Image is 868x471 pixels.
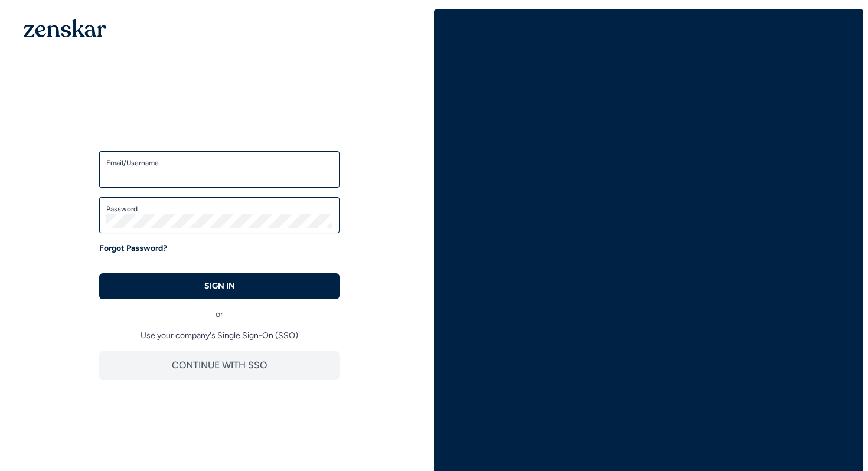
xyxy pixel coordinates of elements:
button: CONTINUE WITH SSO [99,351,340,380]
p: Use your company's Single Sign-On (SSO) [99,330,340,342]
img: 1OGAJ2xQqyY4LXKgY66KYq0eOWRCkrZdAb3gUhuVAqdWPZE9SRJmCz+oDMSn4zDLXe31Ii730ItAGKgCKgCCgCikA4Av8PJUP... [24,19,106,37]
p: SIGN IN [204,280,235,292]
button: SIGN IN [99,273,340,299]
div: or [99,299,340,320]
a: Forgot Password? [99,243,167,254]
label: Email/Username [106,158,332,168]
label: Password [106,204,332,214]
